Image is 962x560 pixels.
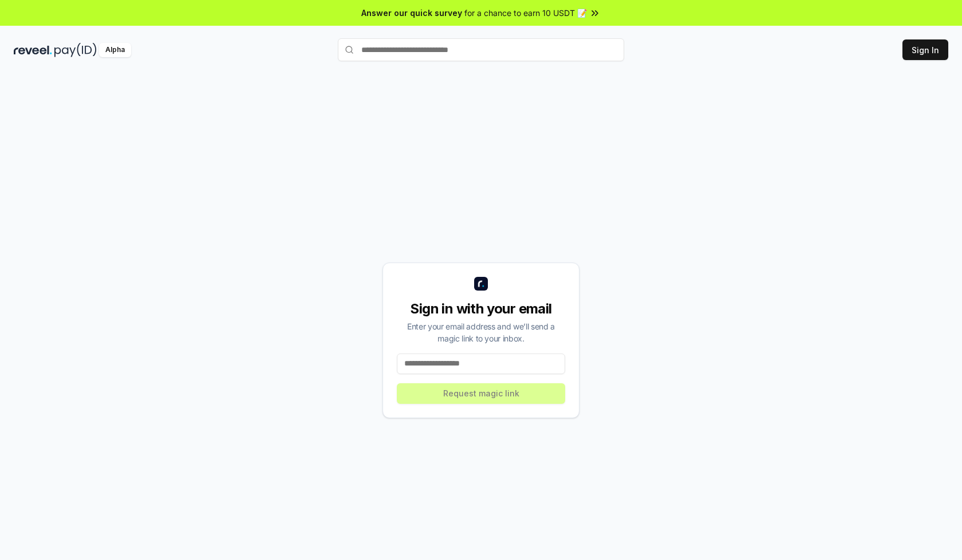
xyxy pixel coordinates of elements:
[474,277,488,291] img: logo_small
[397,300,565,318] div: Sign in with your email
[464,7,587,19] span: for a chance to earn 10 USDT 📝
[361,7,462,19] span: Answer our quick survey
[397,320,565,344] div: Enter your email address and we’ll send a magic link to your inbox.
[99,43,131,57] div: Alpha
[902,39,948,60] button: Sign In
[14,43,52,57] img: reveel_dark
[54,43,97,57] img: pay_id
